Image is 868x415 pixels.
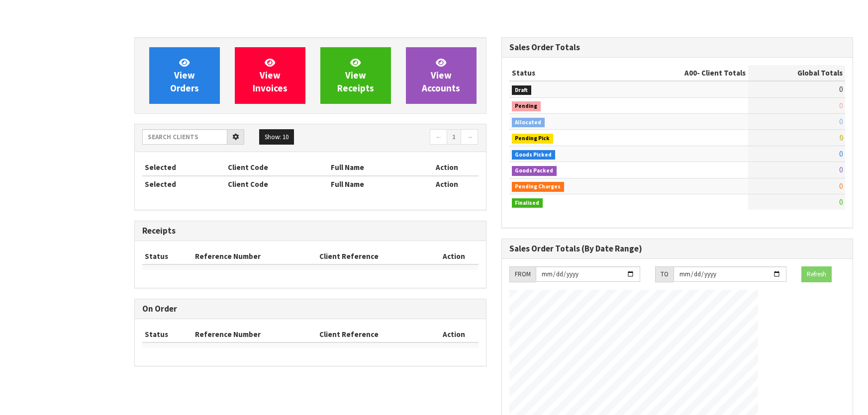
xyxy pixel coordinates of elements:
th: Status [142,249,193,264]
th: Selected [142,160,225,175]
th: Status [509,65,620,81]
th: Client Code [225,176,329,192]
a: ViewOrders [149,47,220,104]
h3: Receipts [142,226,479,236]
th: Full Name [328,160,416,175]
th: Action [416,160,479,175]
span: 0 [839,101,843,110]
th: Global Totals [748,65,845,81]
th: Action [416,176,479,192]
span: View Accounts [422,57,460,94]
span: Pending Pick [512,134,554,144]
div: FROM [509,266,536,282]
th: Full Name [328,176,416,192]
span: View Receipts [337,57,374,94]
span: 0 [839,117,843,126]
input: Search clients [142,129,227,145]
span: Goods Packed [512,166,557,176]
span: Pending [512,101,541,111]
th: Reference Number [193,327,317,342]
span: A00 [684,68,697,78]
span: Allocated [512,118,545,128]
h3: Sales Order Totals (By Date Range) [509,244,846,253]
th: Action [430,249,478,264]
button: Show: 10 [259,129,294,145]
h3: On Order [142,304,479,314]
th: Status [142,327,193,342]
span: 0 [839,133,843,142]
a: ← [430,129,447,145]
th: Selected [142,176,225,192]
a: 1 [447,129,461,145]
a: ViewInvoices [235,47,305,104]
th: Reference Number [193,249,317,264]
span: 0 [839,149,843,159]
a: ViewAccounts [406,47,477,104]
a: → [461,129,478,145]
button: Refresh [801,266,832,282]
th: Client Reference [317,327,430,342]
div: TO [655,266,674,282]
th: Action [430,327,478,342]
span: View Orders [170,57,199,94]
span: Goods Picked [512,150,556,160]
th: - Client Totals [620,65,748,81]
span: View Invoices [253,57,288,94]
span: 0 [839,197,843,207]
h3: Sales Order Totals [509,43,846,52]
span: Finalised [512,198,543,208]
th: Client Code [225,160,329,175]
nav: Page navigation [318,129,479,147]
span: Pending Charges [512,182,565,192]
th: Client Reference [317,249,430,264]
span: Draft [512,85,532,95]
a: ViewReceipts [320,47,391,104]
span: 0 [839,181,843,191]
span: 0 [839,165,843,174]
span: 0 [839,84,843,94]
